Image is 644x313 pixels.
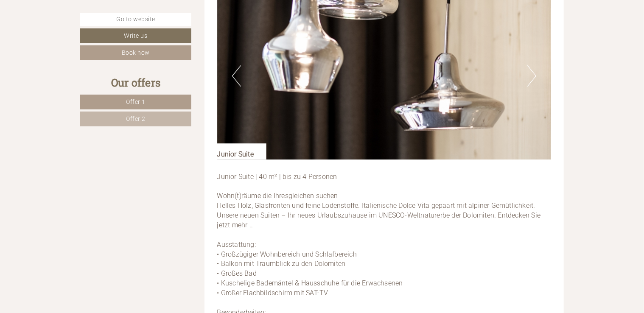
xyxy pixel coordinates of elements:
[13,25,99,32] div: Hotel Simpaty
[80,45,191,60] a: Book now
[232,65,241,87] button: Previous
[152,7,182,21] div: [DATE]
[126,115,146,122] span: Offer 2
[126,98,146,105] span: Offer 1
[217,143,266,159] div: Junior Suite
[80,75,191,90] div: Our offers
[80,13,191,26] a: Go to website
[7,23,104,49] div: Hello, how can we help you?
[13,42,99,48] small: 19:32
[294,224,334,238] button: Send
[527,65,536,87] button: Next
[80,28,191,43] a: Write us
